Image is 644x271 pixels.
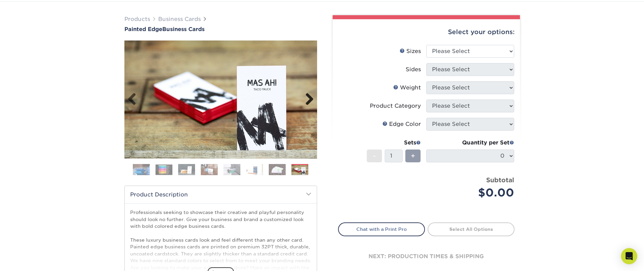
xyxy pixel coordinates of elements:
[382,120,421,128] div: Edge Color
[124,26,162,32] span: Painted Edge
[124,26,317,32] a: Painted EdgeBusiness Cards
[428,222,515,236] a: Select All Options
[621,248,637,264] div: Open Intercom Messenger
[125,186,317,203] h2: Product Description
[269,164,286,175] img: Business Cards 07
[431,185,514,201] div: $0.00
[156,164,172,175] img: Business Cards 02
[367,139,421,147] div: Sets
[393,84,421,92] div: Weight
[426,139,514,147] div: Quantity per Set
[291,164,308,176] img: Business Cards 08
[373,151,376,161] span: -
[486,176,514,184] strong: Subtotal
[370,102,421,110] div: Product Category
[246,164,263,175] img: Business Cards 06
[201,164,218,175] img: Business Cards 04
[338,222,425,236] a: Chat with a Print Pro
[178,164,195,175] img: Business Cards 03
[406,65,421,74] div: Sides
[158,16,201,22] a: Business Cards
[411,151,415,161] span: +
[338,19,515,45] div: Select your options:
[124,26,317,32] h1: Business Cards
[400,47,421,55] div: Sizes
[133,161,150,178] img: Business Cards 01
[124,33,317,166] img: Painted Edge 08
[223,164,240,175] img: Business Cards 05
[2,250,57,269] iframe: Google Customer Reviews
[124,16,150,22] a: Products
